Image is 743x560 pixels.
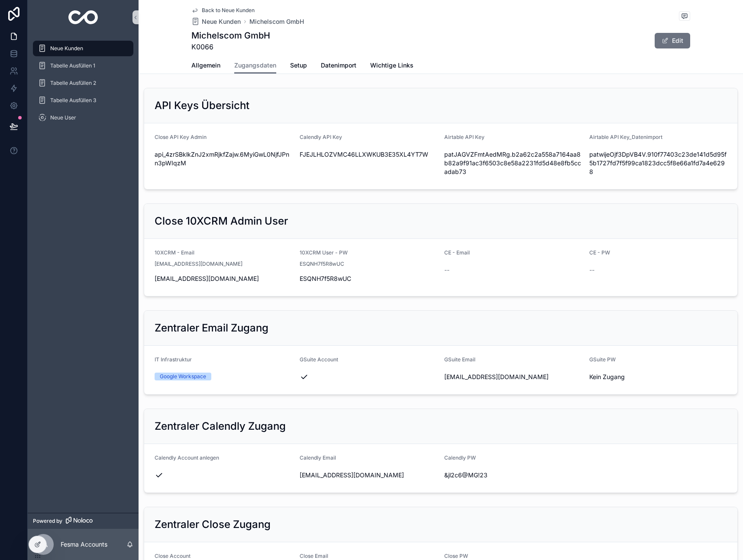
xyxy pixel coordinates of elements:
[290,58,307,75] a: Setup
[50,62,95,69] span: Tabelle Ausfüllen 1
[202,7,255,14] span: Back to Neue Kunden
[155,553,191,559] span: Close Account
[61,540,107,549] p: Fesma Accounts
[234,58,276,74] a: Zugangsdaten
[155,249,194,256] span: 10XCRM - Email
[321,61,356,70] span: Datenimport
[155,274,293,283] span: [EMAIL_ADDRESS][DOMAIN_NAME]
[50,97,96,104] span: Tabelle Ausfüllen 3
[300,553,328,559] span: Close Email
[589,249,610,256] span: CE - PW
[33,518,62,525] span: Powered by
[300,471,438,480] span: [EMAIL_ADDRESS][DOMAIN_NAME]
[50,80,96,87] span: Tabelle Ausfüllen 2
[155,518,271,531] h2: Zentraler Close Zugang
[234,61,276,70] span: Zugangsdaten
[202,17,241,26] span: Neue Kunden
[321,58,356,75] a: Datenimport
[155,134,207,140] span: Close API Key Admin
[589,356,616,363] span: GSuite PW
[300,134,342,140] span: Calendly API Key
[33,58,133,74] a: Tabelle Ausfüllen 1
[155,419,286,433] h2: Zentraler Calendly Zugang
[28,35,139,137] div: scrollable content
[155,261,242,267] span: [EMAIL_ADDRESS][DOMAIN_NAME]
[589,373,727,381] span: Kein Zugang
[300,356,338,363] span: GSuite Account
[444,134,485,140] span: Airtable API Key
[370,61,413,70] span: Wichtige Links
[155,99,249,113] h2: API Keys Übersicht
[33,41,133,56] a: Neue Kunden
[444,373,582,381] span: [EMAIL_ADDRESS][DOMAIN_NAME]
[28,513,139,529] a: Powered by
[249,17,304,26] a: Michelscom GmbH
[300,274,438,283] span: ESQNH7f5R8wUC
[33,75,133,91] a: Tabelle Ausfüllen 2
[300,454,336,461] span: Calendly Email
[191,7,255,14] a: Back to Neue Kunden
[444,249,470,256] span: CE - Email
[191,61,220,70] span: Allgemein
[191,17,241,26] a: Neue Kunden
[160,373,206,380] div: Google Workspace
[33,93,133,108] a: Tabelle Ausfüllen 3
[370,58,413,75] a: Wichtige Links
[655,33,690,48] button: Edit
[50,114,76,121] span: Neue User
[191,29,270,42] h1: Michelscom GmbH
[155,454,219,461] span: Calendly Account anlegen
[589,134,662,140] span: Airtable API Key_Datenimport
[50,45,83,52] span: Neue Kunden
[300,150,438,159] span: FJEJLHLOZVMC46LLXWKUB3E35XL4YT7W
[589,150,727,176] span: patwijeOjf3DpVB4V.910f77403c23de141d5d95f5b1727fd7f5f99ca1823dcc5f8e66a1fd7a4e6298
[155,321,268,335] h2: Zentraler Email Zugang
[290,61,307,70] span: Setup
[444,266,449,274] span: --
[300,261,344,267] span: ESQNH7f5R8wUC
[444,356,475,363] span: GSuite Email
[155,214,288,228] h2: Close 10XCRM Admin User
[300,249,348,256] span: 10XCRM User - PW
[444,454,476,461] span: Calendly PW
[33,110,133,126] a: Neue User
[444,150,582,176] span: patJAGVZFmtAedMRg.b2a62c2a558a7164aa8b82a9f91ac3f6503c8e58a2231fd5d48e8fb5ccadab73
[68,10,98,24] img: App logo
[444,553,468,559] span: Close PW
[589,266,594,274] span: --
[155,356,192,363] span: IT Infrastruktur
[155,150,293,167] span: api_4zrSBklkZnJ2xmRjkfZajw.6MyiGwL0NjfJPnn3pWIqzM
[191,42,270,52] span: K0066
[444,471,582,480] span: &jl2c6@MG!23
[191,58,220,75] a: Allgemein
